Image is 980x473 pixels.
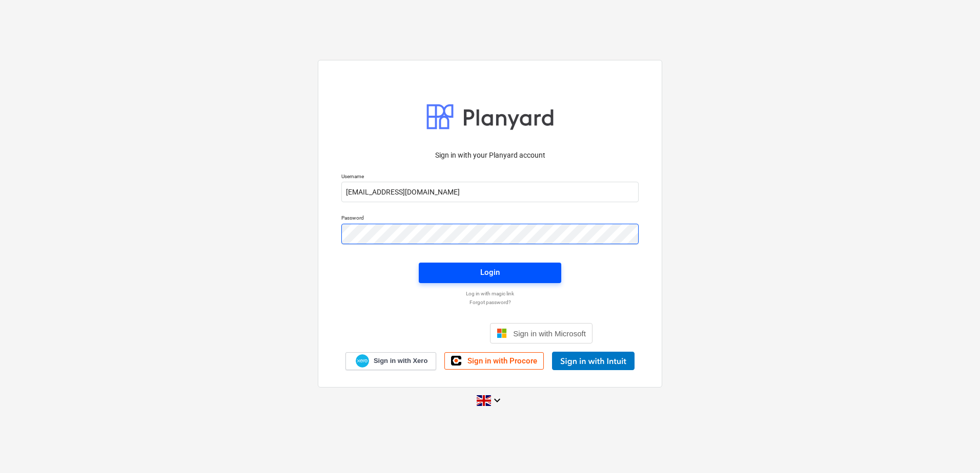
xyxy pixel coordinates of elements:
p: Sign in with your Planyard account [341,150,639,161]
p: Password [341,214,639,223]
a: Forgot password? [336,299,644,306]
span: Sign in with Microsoft [513,329,586,338]
button: Login [419,263,561,283]
input: Username [341,182,639,202]
iframe: Chat Widget [929,424,980,473]
img: Microsoft logo [497,328,507,338]
div: Login [480,266,500,279]
a: Sign in with Xero [345,352,437,370]
a: Sign in with Procore [444,352,544,370]
span: Sign in with Procore [467,356,537,365]
span: Sign in with Xero [374,356,427,365]
img: Xero logo [356,354,369,368]
iframe: Sign in with Google Button [382,322,487,345]
p: Username [341,173,639,182]
a: Log in with magic link [336,290,644,297]
i: keyboard_arrow_down [491,394,503,406]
